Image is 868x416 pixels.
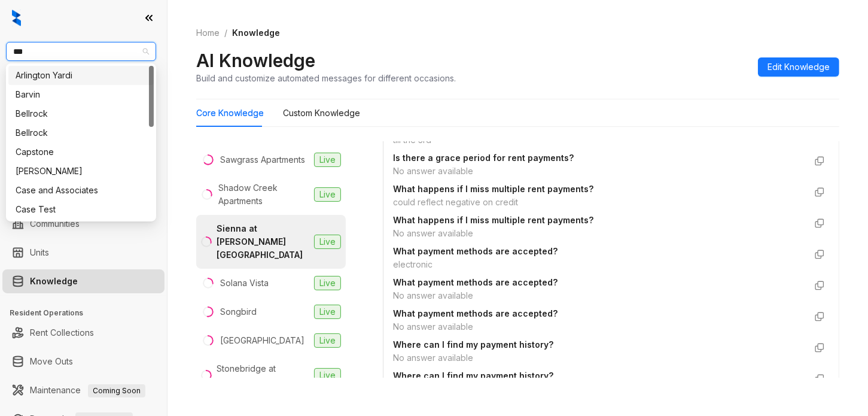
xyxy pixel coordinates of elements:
div: electronic [393,258,805,271]
div: could reflect negative on credit [393,196,805,209]
div: Capstone [8,142,154,162]
div: Arlington Yardi [16,69,147,82]
div: Barvin [16,88,147,101]
a: Home [194,26,222,40]
li: Knowledge [2,269,165,293]
li: Move Outs [2,350,165,374]
div: [GEOGRAPHIC_DATA] [220,334,304,347]
span: Live [314,235,341,249]
span: Live [314,276,341,290]
div: Bellrock [8,123,154,142]
div: Case Test [16,203,147,216]
strong: What payment methods are accepted? [393,246,558,256]
strong: What payment methods are accepted? [393,308,558,318]
div: Shadow Creek Apartments [218,181,309,208]
a: Rent Collections [30,321,94,345]
div: [PERSON_NAME] [16,165,147,178]
h3: Resident Operations [10,308,167,318]
div: No answer available [393,320,805,333]
div: Barvin [8,85,154,104]
div: Case Test [8,200,154,219]
li: Rent Collections [2,321,165,345]
div: No answer available [393,165,805,178]
span: Live [314,153,341,167]
strong: What happens if I miss multiple rent payments? [393,184,593,194]
strong: Is there a grace period for rent payments? [393,153,574,163]
span: Live [314,187,341,202]
a: Move Outs [30,350,73,374]
div: Bellrock [16,126,147,139]
div: Sawgrass Apartments [220,153,305,166]
div: Stonebridge at [GEOGRAPHIC_DATA] [217,362,309,388]
div: Custom Knowledge [283,107,360,120]
a: Units [30,241,49,265]
li: / [224,26,227,40]
div: Case and Associates [8,181,154,200]
li: Communities [2,212,165,236]
span: Coming Soon [88,384,145,397]
button: Edit Knowledge [758,57,839,77]
strong: What payment methods are accepted? [393,277,558,287]
div: Case and Associates [16,184,147,197]
div: No answer available [393,227,805,240]
div: Songbird [220,305,257,318]
strong: Where can I find my payment history? [393,371,553,381]
div: Arlington Yardi [8,66,154,85]
div: Capstone [16,145,147,159]
div: Carter Haston [8,162,154,181]
img: logo [12,10,21,26]
div: Sienna at [PERSON_NAME][GEOGRAPHIC_DATA] [217,222,309,262]
li: Collections [2,160,165,184]
li: Units [2,241,165,265]
strong: What happens if I miss multiple rent payments? [393,215,593,225]
span: Edit Knowledge [768,60,830,74]
li: Leasing [2,132,165,156]
div: No answer available [393,289,805,302]
h2: AI Knowledge [196,49,315,72]
div: No answer available [393,351,805,365]
span: Live [314,333,341,348]
a: Knowledge [30,269,78,293]
span: Live [314,305,341,319]
div: Solana Vista [220,277,269,290]
span: Live [314,368,341,382]
div: Bellrock [16,107,147,120]
div: Core Knowledge [196,107,264,120]
span: Knowledge [232,28,280,38]
div: Bellrock [8,104,154,123]
a: Communities [30,212,80,236]
li: Leads [2,80,165,104]
div: Build and customize automated messages for different occasions. [196,72,456,84]
li: Maintenance [2,378,165,402]
strong: Where can I find my payment history? [393,339,553,350]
